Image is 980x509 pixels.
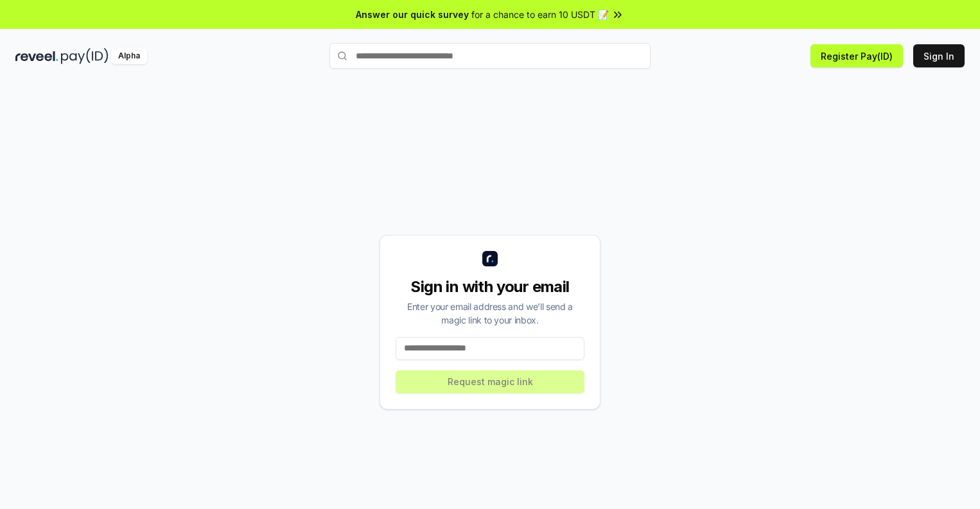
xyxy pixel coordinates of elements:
button: Register Pay(ID) [810,44,903,67]
span: Answer our quick survey [356,8,469,21]
div: Alpha [111,48,147,64]
div: Sign in with your email [396,277,584,297]
img: reveel_dark [15,48,58,64]
span: for a chance to earn 10 USDT 📝 [471,8,609,21]
div: Enter your email address and we’ll send a magic link to your inbox. [396,300,584,327]
button: Sign In [913,44,965,67]
img: pay_id [61,48,109,64]
img: logo_small [482,251,498,266]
